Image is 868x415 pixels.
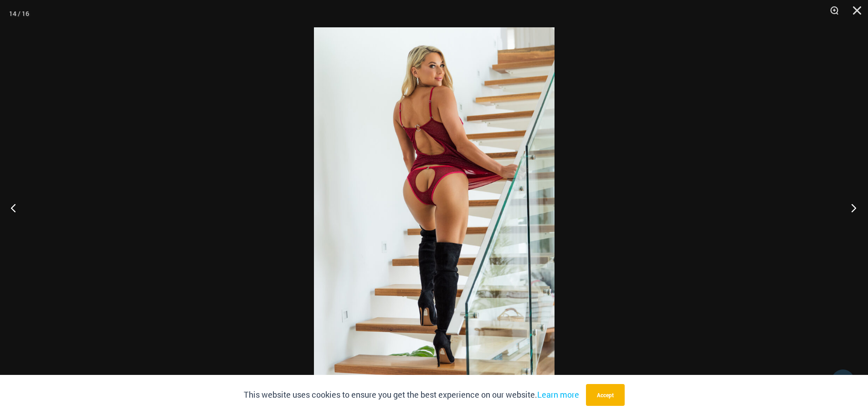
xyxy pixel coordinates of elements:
div: 14 / 16 [9,7,29,20]
img: Guilty Pleasures Red 1260 Slip 6045 Thong 05 [314,27,555,388]
button: Next [834,185,868,231]
p: This website uses cookies to ensure you get the best experience on our website. [244,388,579,402]
button: Accept [586,384,625,406]
a: Learn more [537,389,579,400]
